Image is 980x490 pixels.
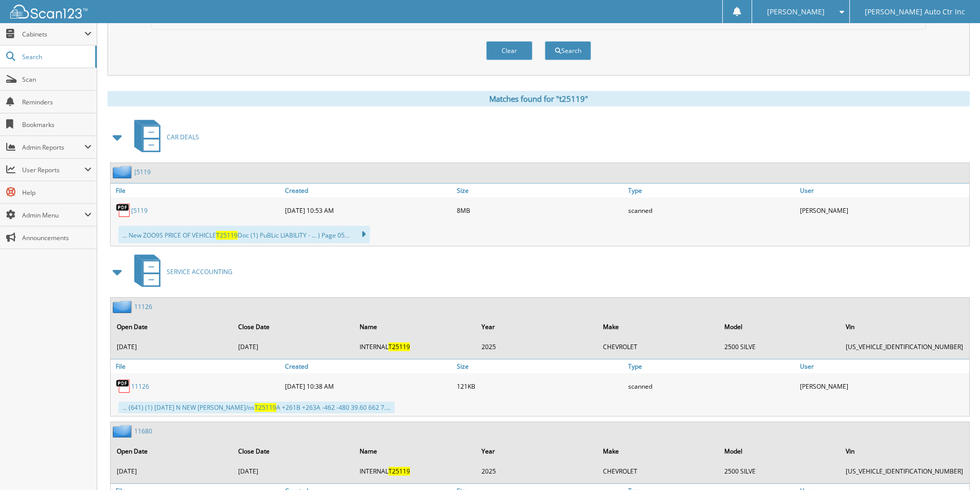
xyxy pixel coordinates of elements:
span: Cabinets [22,30,84,39]
td: [DATE] [112,463,232,480]
a: User [797,359,969,373]
td: INTERNAL [354,463,475,480]
div: [DATE] 10:38 AM [282,376,454,396]
div: [PERSON_NAME] [797,376,969,396]
a: SERVICE ACCOUNTING [128,251,233,292]
th: Year [476,316,597,337]
a: CAR DEALS [128,117,199,157]
span: T25119 [388,342,410,351]
span: Scan [22,75,92,84]
img: scan123-logo-white.svg [10,5,87,19]
span: Admin Reports [22,143,84,152]
th: Make [598,316,718,337]
div: [DATE] 10:53 AM [282,200,454,221]
th: Model [719,441,840,462]
td: CHEVROLET [598,463,718,480]
div: scanned [626,200,797,221]
img: folder2.png [113,425,134,438]
iframe: Chat Widget [929,441,980,490]
img: PDF.png [116,203,131,218]
td: [DATE] [112,338,232,355]
a: 11680 [134,427,152,435]
div: ... (641) (1) [DATE] N NEW [PERSON_NAME]/os A +261B +263A -462 -480 39.60 662 7.... [118,402,395,413]
td: [DATE] [233,338,353,355]
th: Vin [841,316,968,337]
a: User [797,184,969,197]
span: User Reports [22,166,84,174]
td: [DATE] [233,463,353,480]
th: Open Date [112,316,232,337]
img: folder2.png [113,300,134,313]
a: Created [282,184,454,197]
span: T25119 [216,231,238,240]
span: Announcements [22,233,92,242]
span: Admin Menu [22,211,84,220]
th: Close Date [233,441,353,462]
th: Make [598,441,718,462]
th: Name [354,316,475,337]
div: scanned [626,376,797,396]
span: T25119 [255,403,276,412]
a: Type [626,184,797,197]
a: 11126 [131,382,149,391]
a: File [111,184,282,197]
div: ... New ZOO9S PRICE OF VEHICLE Doc (1) PuBLic LIABILITY - ... ) Page 05... [118,226,370,243]
span: CAR DEALS [167,133,199,141]
a: Size [454,359,626,373]
th: Open Date [112,441,232,462]
a: [5119 [131,206,148,215]
th: Vin [841,441,968,462]
div: 8MB [454,200,626,221]
div: 121KB [454,376,626,396]
span: Search [22,52,90,61]
th: Name [354,441,475,462]
a: Size [454,184,626,197]
td: CHEVROLET [598,338,718,355]
th: Model [719,316,840,337]
td: 2500 SILVE [719,338,840,355]
a: File [111,359,282,373]
span: Help [22,188,92,197]
a: 11126 [134,302,152,311]
span: T25119 [388,467,410,476]
button: Search [545,41,591,60]
a: Type [626,359,797,373]
img: folder2.png [113,166,134,178]
td: 2500 SILVE [719,463,840,480]
a: Created [282,359,454,373]
div: [PERSON_NAME] [797,200,969,221]
div: Matches found for "t25119" [108,91,970,106]
td: [US_VEHICLE_IDENTIFICATION_NUMBER] [841,463,968,480]
span: Bookmarks [22,120,92,129]
a: [5119 [134,168,151,176]
span: SERVICE ACCOUNTING [167,267,233,276]
td: 2025 [476,338,597,355]
td: [US_VEHICLE_IDENTIFICATION_NUMBER] [841,338,968,355]
td: INTERNAL [354,338,475,355]
td: 2025 [476,463,597,480]
button: Clear [486,41,532,60]
span: [PERSON_NAME] [767,9,825,15]
span: Reminders [22,98,92,106]
th: Year [476,441,597,462]
th: Close Date [233,316,353,337]
span: [PERSON_NAME] Auto Ctr Inc [865,9,965,15]
img: PDF.png [116,378,131,394]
